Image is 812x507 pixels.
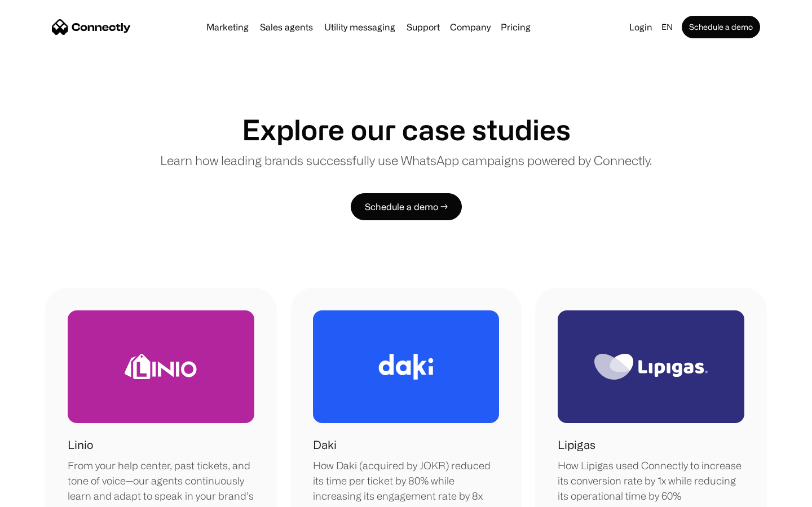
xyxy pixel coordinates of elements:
[11,486,68,503] aside: Language selected: English
[450,19,491,35] div: Company
[402,23,444,32] a: Support
[242,113,571,146] h1: Explore our case studies
[558,437,595,453] h1: Lipigas
[320,23,400,32] a: Utility messaging
[202,23,253,32] a: Marketing
[351,193,462,220] a: Schedule a demo →
[558,458,744,504] div: How Lipigas used Connectly to increase its conversion rate by 1x while reducing its operational t...
[125,354,197,379] img: Linio Logo
[23,487,68,503] ul: Language list
[496,23,535,32] a: Pricing
[625,19,657,35] a: Login
[68,437,93,453] h1: Linio
[313,437,337,453] h1: Daki
[682,16,760,38] a: Schedule a demo
[255,23,317,32] a: Sales agents
[378,354,434,380] img: Daki Logo
[661,19,673,35] div: en
[160,151,652,170] p: Learn how leading brands successfully use WhatsApp campaigns powered by Connectly.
